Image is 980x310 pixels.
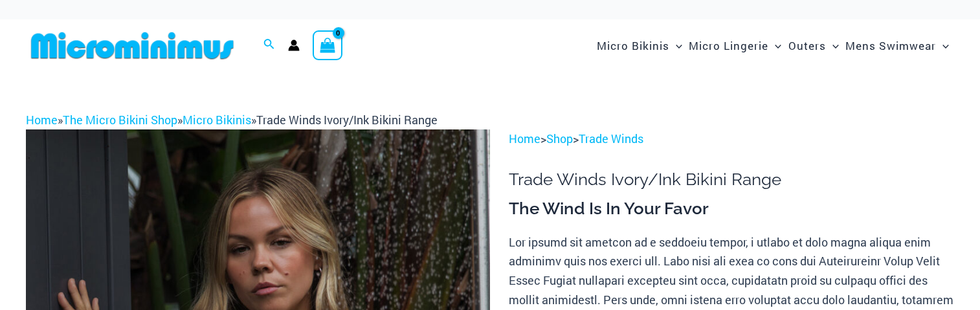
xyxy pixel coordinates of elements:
[183,112,251,127] a: Micro Bikinis
[788,29,826,62] span: Outers
[936,29,949,62] span: Menu Toggle
[509,198,954,220] h3: The Wind Is In Your Favor
[826,29,839,62] span: Menu Toggle
[768,29,781,62] span: Menu Toggle
[509,129,954,149] p: > >
[313,30,342,60] a: View Shopping Cart, empty
[842,26,952,65] a: Mens SwimwearMenu ToggleMenu Toggle
[288,39,300,51] a: Account icon link
[669,29,682,62] span: Menu Toggle
[579,131,643,146] a: Trade Winds
[689,29,768,62] span: Micro Lingerie
[26,112,438,127] span: » » »
[509,131,540,146] a: Home
[26,112,58,127] a: Home
[597,29,669,62] span: Micro Bikinis
[63,112,177,127] a: The Micro Bikini Shop
[509,170,954,190] h1: Trade Winds Ivory/Ink Bikini Range
[845,29,936,62] span: Mens Swimwear
[594,26,685,65] a: Micro BikinisMenu ToggleMenu Toggle
[256,112,438,127] span: Trade Winds Ivory/Ink Bikini Range
[546,131,573,146] a: Shop
[785,26,842,65] a: OutersMenu ToggleMenu Toggle
[685,26,785,65] a: Micro LingerieMenu ToggleMenu Toggle
[592,24,954,67] nav: Site Navigation
[263,37,275,54] a: Search icon link
[26,31,239,60] img: MM SHOP LOGO FLAT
